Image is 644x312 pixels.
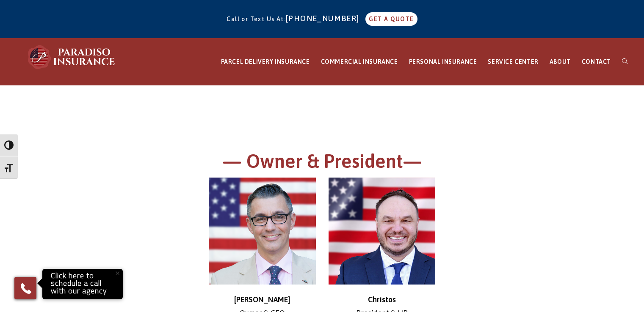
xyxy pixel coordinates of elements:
[44,271,121,297] p: Click here to schedule a call with our agency
[221,58,310,65] span: PARCEL DELIVERY INSURANCE
[321,58,398,65] span: COMMERCIAL INSURANCE
[582,58,611,65] span: CONTACT
[19,282,33,295] img: Phone icon
[368,295,396,304] strong: Christos
[209,178,316,285] img: chris-500x500 (1)
[234,295,290,304] strong: [PERSON_NAME]
[550,58,571,65] span: ABOUT
[227,16,286,22] span: Call or Text Us At:
[329,178,436,285] img: Christos_500x500
[286,14,364,23] a: [PHONE_NUMBER]
[25,44,119,70] img: Paradiso Insurance
[365,12,417,26] a: GET A QUOTE
[315,38,404,85] a: COMMERCIAL INSURANCE
[216,38,315,85] a: PARCEL DELIVERY INSURANCE
[409,58,477,65] span: PERSONAL INSURANCE
[482,38,544,85] a: SERVICE CENTER
[576,38,616,85] a: CONTACT
[108,264,127,282] button: Close
[89,149,555,178] h1: — Owner & President—
[404,38,483,85] a: PERSONAL INSURANCE
[544,38,576,85] a: ABOUT
[488,58,538,65] span: SERVICE CENTER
